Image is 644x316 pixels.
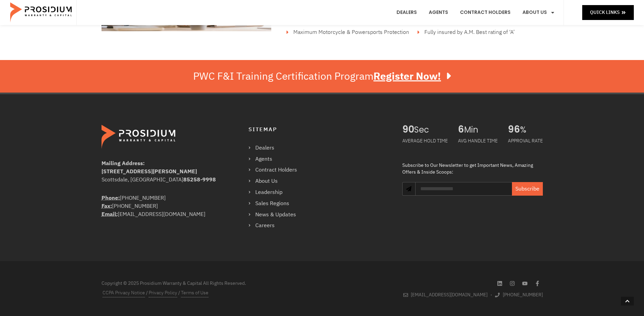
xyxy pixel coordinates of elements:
[590,8,620,17] span: Quick Links
[520,125,543,135] span: %
[249,165,304,175] a: Contract Holders
[102,202,112,210] abbr: Fax
[102,167,197,176] b: [STREET_ADDRESS][PERSON_NAME]
[508,125,520,135] span: 96
[458,125,464,135] span: 6
[409,291,487,299] span: [EMAIL_ADDRESS][DOMAIN_NAME]
[249,221,304,231] a: Careers
[249,199,304,209] a: Sales Regions
[402,135,448,147] div: AVERAGE HOLD TIME
[415,182,542,202] form: Newsletter Form
[403,291,488,299] a: [EMAIL_ADDRESS][DOMAIN_NAME]
[508,135,543,147] div: APPROVAL RATE
[512,182,543,196] button: Subscribe
[102,202,112,210] strong: Fax:
[102,159,145,167] b: Mailing Address:
[458,135,498,147] div: AVG HANDLE TIME
[464,125,498,135] span: Min
[193,70,451,82] div: PWC F&I Training Certification Program
[249,125,389,135] h4: Sitemap
[582,5,634,20] a: Quick Links
[495,291,543,299] a: [PHONE_NUMBER]
[249,143,304,153] a: Dealers
[183,176,216,184] b: 85258-9998
[292,28,409,36] span: Maximum Motorcycle & Powersports Protection
[423,28,515,36] span: Fully insured by A.M. Best rating of ‘A’
[102,194,120,202] strong: Phone:
[181,289,208,297] a: Terms of Use
[102,289,319,297] div: / /
[149,289,177,297] a: Privacy Policy
[102,194,221,218] div: [PHONE_NUMBER] [PHONE_NUMBER] [EMAIL_ADDRESS][DOMAIN_NAME]
[249,187,304,197] a: Leadership
[501,291,543,299] span: [PHONE_NUMBER]
[102,210,118,218] abbr: Email Address
[249,154,304,164] a: Agents
[515,185,539,193] span: Subscribe
[102,194,120,202] abbr: Phone Number
[249,143,304,231] nav: Menu
[102,210,118,218] strong: Email:
[103,289,145,297] a: CCPA Privacy Notice
[102,280,319,287] div: Copyright © 2025 Prosidium Warranty & Capital All Rights Reserved.
[102,176,221,184] div: Scottsdale, [GEOGRAPHIC_DATA]
[373,68,441,84] u: Register Now!
[402,125,414,135] span: 90
[249,210,304,220] a: News & Updates
[402,162,542,175] div: Subscribe to Our Newsletter to get Important News, Amazing Offers & Inside Scoops:
[249,176,304,186] a: About Us
[414,125,448,135] span: Sec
